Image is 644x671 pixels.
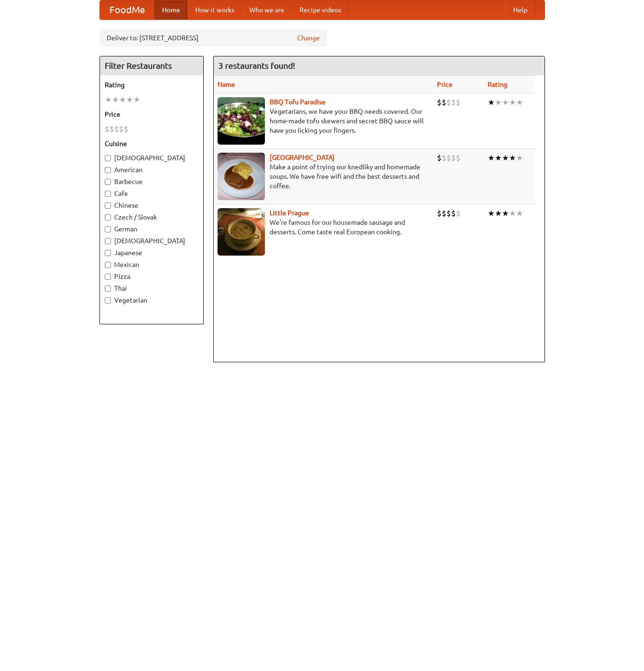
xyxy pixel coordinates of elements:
img: czechpoint.jpg [218,153,265,200]
li: $ [456,153,461,163]
li: $ [446,97,451,108]
ng-pluralize: 3 restaurants found! [218,61,295,70]
input: [DEMOGRAPHIC_DATA] [105,155,111,161]
li: $ [446,208,451,219]
input: Chinese [105,202,111,209]
label: Vegetarian [105,295,199,305]
a: Price [437,81,453,88]
input: Pizza [105,274,111,280]
a: Recipe videos [292,0,349,19]
img: tofuparadise.jpg [218,97,265,145]
label: Japanese [105,248,199,257]
a: Rating [488,81,508,88]
label: Czech / Slovak [105,212,199,222]
li: $ [437,153,442,163]
input: Vegetarian [105,297,111,303]
a: FoodMe [100,0,154,19]
li: ★ [488,208,495,219]
li: ★ [126,94,133,105]
li: $ [442,153,446,163]
label: American [105,165,199,175]
li: ★ [112,94,119,105]
label: [DEMOGRAPHIC_DATA] [105,153,199,163]
a: Who we are [242,0,292,19]
label: Barbecue [105,177,199,186]
li: ★ [502,153,509,163]
label: Mexican [105,260,199,269]
li: $ [442,97,446,108]
li: ★ [516,97,523,108]
label: Pizza [105,272,199,281]
li: ★ [133,94,140,105]
li: $ [124,124,128,134]
input: Mexican [105,262,111,268]
p: Make a point of trying our knedlíky and homemade soups. We have free wifi and the best desserts a... [218,162,430,191]
a: Help [506,0,535,19]
input: Czech / Slovak [105,214,111,221]
li: ★ [495,153,502,163]
li: $ [119,124,124,134]
li: $ [451,97,456,108]
li: $ [105,124,109,134]
li: ★ [509,97,516,108]
a: [GEOGRAPHIC_DATA] [270,154,335,161]
li: ★ [119,94,126,105]
a: How it works [188,0,242,19]
p: Vegetarians, we have your BBQ needs covered. Our home-made tofu skewers and secret BBQ sauce will... [218,107,430,135]
p: We're famous for our housemade sausage and desserts. Come taste real European cooking. [218,218,430,237]
li: ★ [488,153,495,163]
input: American [105,167,111,173]
li: $ [451,208,456,219]
img: littleprague.jpg [218,208,265,256]
li: ★ [488,97,495,108]
li: ★ [509,208,516,219]
li: $ [456,208,461,219]
h5: Cuisine [105,139,199,148]
li: ★ [516,153,523,163]
input: Thai [105,285,111,292]
li: ★ [509,153,516,163]
li: ★ [495,97,502,108]
li: $ [437,97,442,108]
li: $ [109,124,114,134]
li: ★ [502,208,509,219]
a: BBQ Tofu Paradise [270,98,326,106]
div: Deliver to: [STREET_ADDRESS] [100,29,327,46]
input: Barbecue [105,179,111,185]
li: $ [437,208,442,219]
input: [DEMOGRAPHIC_DATA] [105,238,111,244]
li: $ [442,208,446,219]
a: Name [218,81,235,88]
input: Japanese [105,250,111,256]
h4: Filter Restaurants [100,56,203,75]
li: $ [456,97,461,108]
li: ★ [105,94,112,105]
label: Thai [105,284,199,293]
li: ★ [495,208,502,219]
input: Cafe [105,191,111,197]
li: $ [451,153,456,163]
label: Cafe [105,189,199,198]
input: German [105,226,111,232]
h5: Price [105,110,199,119]
li: $ [446,153,451,163]
li: $ [114,124,119,134]
li: ★ [502,97,509,108]
a: Change [297,33,320,43]
a: Little Prague [270,209,309,217]
h5: Rating [105,80,199,90]
label: [DEMOGRAPHIC_DATA] [105,236,199,246]
label: German [105,224,199,234]
li: ★ [516,208,523,219]
label: Chinese [105,201,199,210]
a: Home [154,0,188,19]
